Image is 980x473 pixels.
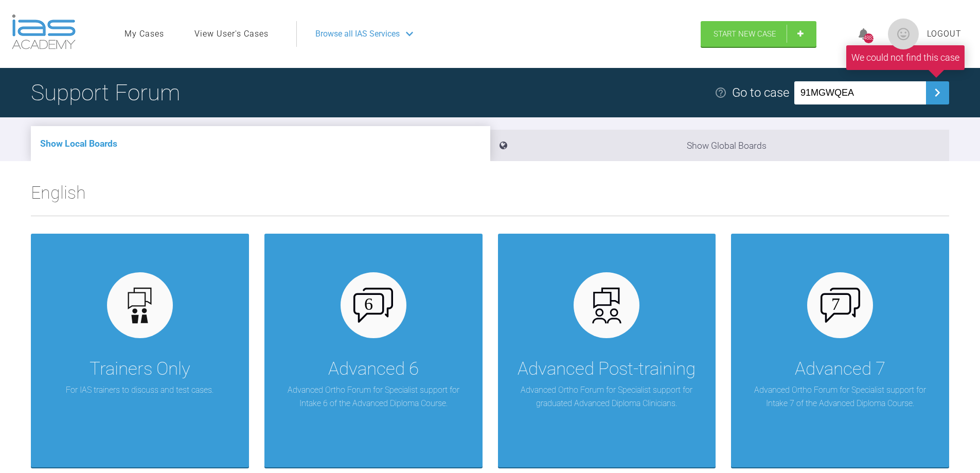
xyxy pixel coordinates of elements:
[929,84,946,101] img: chevronRight.28bd32b0.svg
[120,286,159,325] img: default.3be3f38f.svg
[888,19,919,49] img: profile.png
[715,86,727,99] img: help.e70b9f3d.svg
[280,383,467,410] p: Advanced Ortho Forum for Specialist support for Intake 6 of the Advanced Diploma Course.
[353,288,393,323] img: advanced-6.cf6970cb.svg
[31,179,949,216] h2: English
[328,355,419,383] div: Advanced 6
[124,27,164,41] a: My Cases
[31,234,249,467] a: Trainers OnlyFor IAS trainers to discuss and test cases.
[490,130,950,161] li: Show Global Boards
[587,286,627,325] img: advanced.73cea251.svg
[315,27,400,41] span: Browse all IAS Services
[927,27,961,41] a: Logout
[264,234,483,467] a: Advanced 6Advanced Ortho Forum for Specialist support for Intake 6 of the Advanced Diploma Course.
[732,83,789,102] div: Go to case
[194,27,269,41] a: View User's Cases
[90,355,190,383] div: Trainers Only
[498,234,716,467] a: Advanced Post-trainingAdvanced Ortho Forum for Specialist support for graduated Advanced Diploma ...
[513,383,701,410] p: Advanced Ortho Forum for Specialist support for graduated Advanced Diploma Clinicians.
[795,355,885,383] div: Advanced 7
[31,75,180,111] h1: Support Forum
[701,21,816,47] a: Start New Case
[731,234,949,467] a: Advanced 7Advanced Ortho Forum for Specialist support for Intake 7 of the Advanced Diploma Course.
[12,14,76,49] img: logo-light.3e3ef733.png
[794,81,926,104] input: Enter a support ID
[864,33,874,43] div: 4883
[821,288,860,323] img: advanced-7.aa0834c3.svg
[66,383,213,397] p: For IAS trainers to discuss and test cases.
[714,29,776,39] span: Start New Case
[746,383,934,410] p: Advanced Ortho Forum for Specialist support for Intake 7 of the Advanced Diploma Course.
[518,355,696,383] div: Advanced Post-training
[31,126,490,161] li: Show Local Boards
